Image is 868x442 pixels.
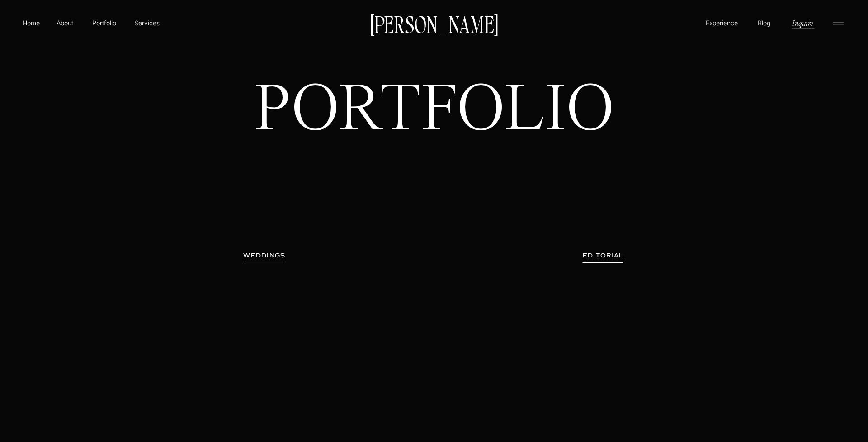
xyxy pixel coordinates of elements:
a: Inquire [791,18,814,28]
a: Portfolio [88,18,120,28]
a: Blog [755,18,773,27]
a: Services [133,18,160,28]
a: WEDDINGS [236,251,293,260]
h1: PORTFOLIO [239,81,630,203]
a: Home [21,18,42,28]
a: EDITORIAL [570,251,636,260]
a: About [55,18,75,27]
a: [PERSON_NAME] [366,14,502,33]
a: Experience [704,18,739,28]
